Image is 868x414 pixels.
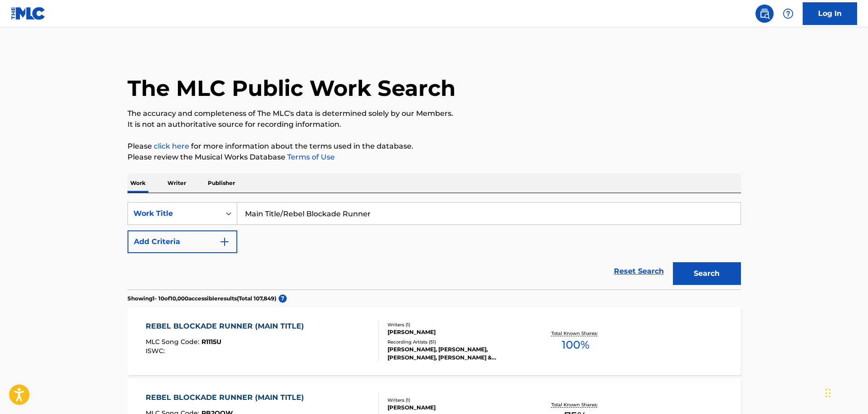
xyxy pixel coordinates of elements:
[11,7,46,20] img: MLC Logo
[128,202,741,289] form: Search Form
[128,174,148,193] p: Work
[201,338,221,346] span: R1115U
[128,119,741,130] p: It is not an authoritative source for recording information.
[128,294,276,303] p: Showing 1 - 10 of 10,000 accessible results (Total 107,849 )
[387,339,525,345] div: Recording Artists ( 51 )
[755,5,774,23] a: Public Search
[551,330,600,337] p: Total Known Shares:
[673,262,741,285] button: Search
[128,307,741,375] a: REBEL BLOCKADE RUNNER (MAIN TITLE)MLC Song Code:R1115UISWC:Writers (1)[PERSON_NAME]Recording Arti...
[551,401,600,408] p: Total Known Shares:
[823,370,868,414] iframe: Chat Widget
[779,5,797,23] div: Help
[562,337,589,353] span: 100 %
[128,230,237,253] button: Add Criteria
[279,294,287,303] span: ?
[146,392,309,403] div: REBEL BLOCKADE RUNNER (MAIN TITLE)
[825,379,831,407] div: Drag
[146,321,309,332] div: REBEL BLOCKADE RUNNER (MAIN TITLE)
[285,153,335,161] a: Terms of Use
[133,208,215,219] div: Work Title
[219,236,230,247] img: 9d2ae6d4665cec9f34b9.svg
[165,174,189,193] p: Writer
[387,345,525,362] div: [PERSON_NAME], [PERSON_NAME], [PERSON_NAME], [PERSON_NAME] & [PERSON_NAME], [PERSON_NAME], [PERSO...
[387,321,525,328] div: Writers ( 1 )
[154,142,189,150] a: click here
[387,328,525,336] div: [PERSON_NAME]
[387,404,525,412] div: [PERSON_NAME]
[205,174,238,193] p: Publisher
[128,108,741,119] p: The accuracy and completeness of The MLC's data is determined solely by our Members.
[128,75,456,102] h1: The MLC Public Work Search
[803,2,857,25] a: Log In
[783,8,794,19] img: help
[146,347,167,355] span: ISWC :
[387,397,525,404] div: Writers ( 1 )
[759,8,770,19] img: search
[146,338,201,346] span: MLC Song Code :
[609,261,668,281] a: Reset Search
[128,152,741,163] p: Please review the Musical Works Database
[128,141,741,152] p: Please for more information about the terms used in the database.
